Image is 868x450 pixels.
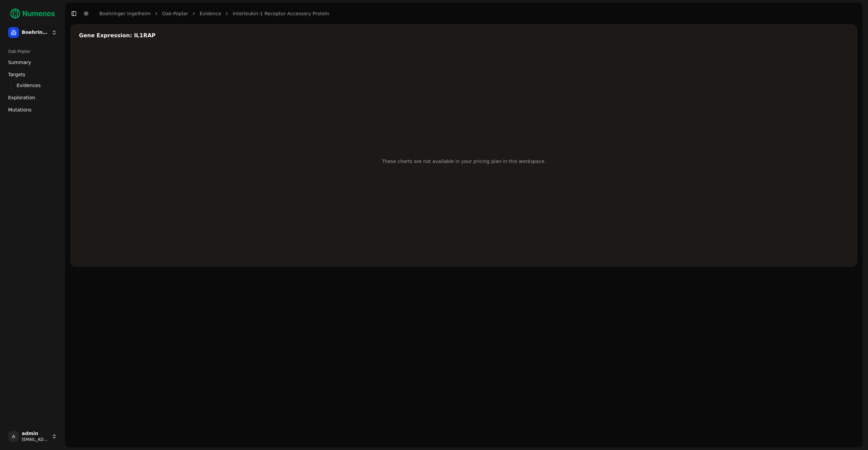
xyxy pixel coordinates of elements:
span: [EMAIL_ADDRESS] [22,437,49,442]
img: Numenos [5,5,60,22]
a: Mutations [5,104,60,115]
a: Targets [5,69,60,80]
span: Exploration [8,94,35,101]
span: A [8,431,19,442]
span: Mutations [8,106,32,113]
a: Oak-Poplar [162,10,188,17]
span: Boehringer Ingelheim [22,29,49,36]
button: Toggle Dark Mode [81,9,91,18]
button: Toggle Sidebar [69,9,79,18]
a: Summary [5,57,60,68]
a: Exploration [5,92,60,103]
div: Oak-Poplar [5,46,60,57]
span: Targets [8,71,25,78]
span: Summary [8,59,31,66]
a: Evidences [14,81,52,90]
nav: breadcrumb [99,10,329,17]
a: Interleukin-1 receptor accessory protein [233,10,329,17]
button: Aadmin[EMAIL_ADDRESS] [5,428,60,445]
div: Gene Expression: IL1RAP [79,33,847,38]
a: Boehringer Ingelheim [99,10,151,17]
a: Evidence [200,10,221,17]
button: Boehringer Ingelheim [5,24,60,41]
span: Evidences [17,82,41,89]
span: admin [22,431,49,437]
div: These charts are not available in your pricing plan in this workspace. [382,158,546,165]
